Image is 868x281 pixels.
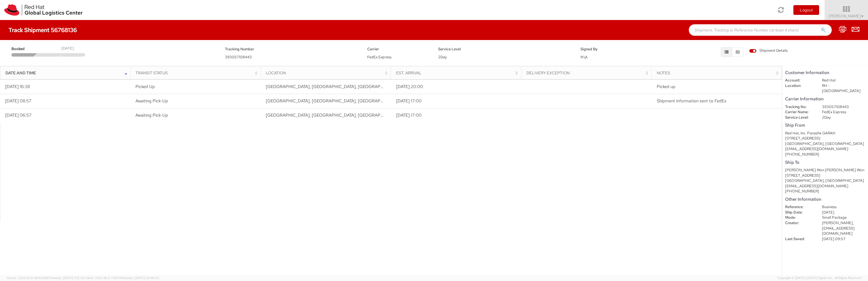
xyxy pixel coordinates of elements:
span: N\A [580,55,588,59]
span: master, [DATE] 09:46:25 [123,276,159,280]
div: [PERSON_NAME] Won [PERSON_NAME] Won [785,168,865,173]
img: rh-logistics-00dfa346123c4ec078e1.svg [4,4,83,16]
dt: Carrier Name: [781,109,818,115]
span: Picked Up [135,84,155,89]
dt: Tracking No: [781,104,818,110]
h5: Carrier [367,47,430,51]
div: Delivery Exception [526,70,650,76]
h5: Tracking Number [225,47,359,51]
div: [STREET_ADDRESS] [785,173,865,178]
h5: Customer Information [785,70,865,75]
dt: Ship Date: [781,210,818,215]
div: [EMAIL_ADDRESS][DOMAIN_NAME] [785,184,865,189]
h5: Ship From [785,123,865,128]
div: Est. Arrival [396,70,519,76]
h4: Track Shipment 56768136 [9,27,77,33]
span: Awaiting Pick-Up [135,112,168,118]
h5: Ship To [785,160,865,165]
span: Booked [11,46,36,52]
div: Notes [657,70,780,76]
div: Red Hat, Inc. Panashe GARAH [785,131,865,136]
dt: Location: [781,83,818,89]
div: [GEOGRAPHIC_DATA], [GEOGRAPHIC_DATA] [785,178,865,184]
label: Shipment Details [749,48,788,54]
h5: Service Level [438,47,572,51]
div: [GEOGRAPHIC_DATA], [GEOGRAPHIC_DATA] [785,141,865,147]
span: RALEIGH, NC, US [266,98,402,104]
span: ▼ [861,14,864,19]
span: Awaiting Pick-Up [135,98,168,104]
span: FedEx Express [367,55,392,59]
div: Transit Status [135,70,259,76]
span: 393057108443 [225,55,252,59]
input: Shipment, Tracking or Reference Number (at least 4 chars) [689,24,832,36]
dt: Account: [781,78,818,83]
span: [PERSON_NAME] [829,13,864,19]
dt: Creator: [781,220,818,226]
dt: Mode: [781,215,818,220]
span: Picked up [657,84,675,89]
span: Server: 2025.18.0-d1e9a510831 [7,276,84,280]
h5: Signed By [580,47,643,51]
button: Logout [793,5,819,15]
dt: Reference: [781,204,818,210]
span: Shipment Details [749,48,788,53]
td: [DATE] 17:00 [391,108,521,122]
span: Client: 2025.18.0-71d3358 [85,276,159,280]
span: Copyright © [DATE]-[DATE] Agistix Inc., All Rights Reserved [777,276,861,280]
div: [PHONE_NUMBER] [785,189,865,194]
span: Shipment information sent to FedEx [657,98,726,104]
dt: Last Saved: [781,236,818,242]
span: master, [DATE] 11:12:30 [52,276,84,280]
span: RALEIGH, NC, US [266,84,402,89]
span: RALEIGH, NC, US [266,112,402,118]
td: [DATE] 20:00 [391,79,521,94]
div: Date and Time [5,70,129,76]
span: [PERSON_NAME], [822,220,854,225]
td: [DATE] 17:00 [391,94,521,108]
div: [STREET_ADDRESS] [785,136,865,141]
dt: Service Level: [781,115,818,120]
div: [PHONE_NUMBER] [785,152,865,157]
span: 2Day [438,55,447,59]
div: [DATE] [61,46,74,51]
div: Location [266,70,389,76]
h5: Carrier Information [785,97,865,101]
h5: Other Information [785,197,865,202]
div: [EMAIL_ADDRESS][DOMAIN_NAME] [785,146,865,152]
